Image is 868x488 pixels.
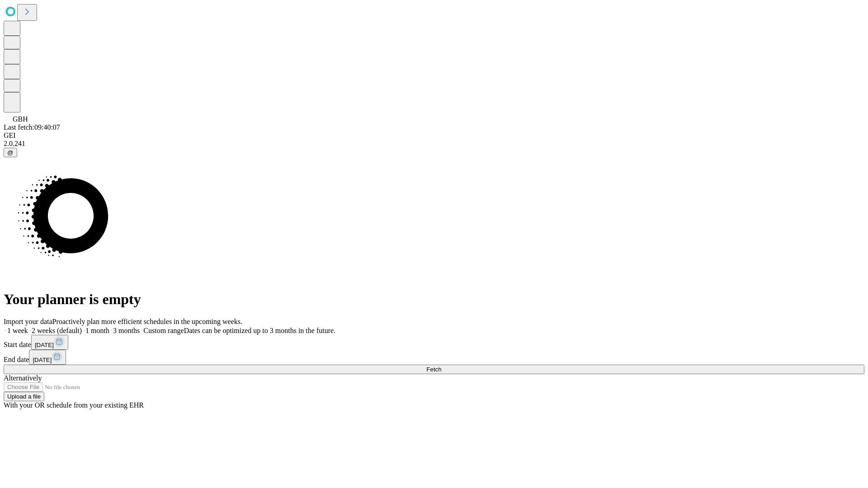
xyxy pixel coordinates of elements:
[29,350,66,365] button: [DATE]
[85,327,109,334] span: 1 month
[7,327,28,334] span: 1 week
[113,327,140,334] span: 3 months
[35,342,54,348] span: [DATE]
[143,327,184,334] span: Custom range
[426,366,441,373] span: Fetch
[4,350,864,365] div: End date
[4,365,864,374] button: Fetch
[4,148,17,157] button: @
[33,357,52,363] span: [DATE]
[4,335,864,350] div: Start date
[4,374,42,382] span: Alternatively
[32,327,82,334] span: 2 weeks (default)
[7,149,14,156] span: @
[4,131,864,140] div: GEI
[13,115,28,123] span: GBH
[4,401,144,409] span: With your OR schedule from your existing EHR
[52,318,242,325] span: Proactively plan more efficient schedules in the upcoming weeks.
[4,291,864,308] h1: Your planner is empty
[4,123,60,131] span: Last fetch: 09:40:07
[4,392,44,401] button: Upload a file
[31,335,68,350] button: [DATE]
[184,327,335,334] span: Dates can be optimized up to 3 months in the future.
[4,140,864,148] div: 2.0.241
[4,318,52,325] span: Import your data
